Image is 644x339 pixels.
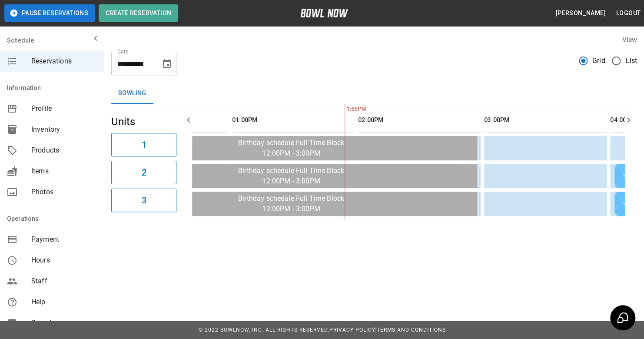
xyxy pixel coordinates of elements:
[31,166,97,176] span: Items
[31,318,97,328] span: Reports
[141,138,146,152] h6: 1
[31,145,97,156] span: Products
[158,55,176,73] button: Choose date, selected date is Aug 30, 2025
[141,193,146,207] h6: 3
[31,187,97,197] span: Photos
[31,124,97,135] span: Inventory
[111,83,637,104] div: inventory tabs
[31,276,97,286] span: Staff
[592,56,605,66] span: Grid
[358,108,481,133] th: 02:00PM
[31,297,97,307] span: Help
[300,9,348,17] img: logo
[31,56,97,66] span: Reservations
[198,327,329,333] span: © 2022 BowlNow, Inc. All Rights Reserved.
[111,115,176,129] h5: Units
[111,83,153,104] button: Bowling
[111,133,176,156] button: 1
[232,108,355,133] th: 01:00PM
[345,105,347,114] span: 1:55PM
[111,161,176,184] button: 2
[4,4,95,22] button: Pause Reservations
[99,4,178,22] button: Create Reservation
[111,189,176,212] button: 3
[625,56,637,66] span: List
[377,327,446,333] a: Terms and Conditions
[31,103,97,114] span: Profile
[329,327,375,333] a: Privacy Policy
[622,36,637,44] label: View
[31,255,97,266] span: Hours
[141,166,146,179] h6: 2
[613,5,644,21] button: Logout
[552,5,609,21] button: [PERSON_NAME]
[31,234,97,245] span: Payment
